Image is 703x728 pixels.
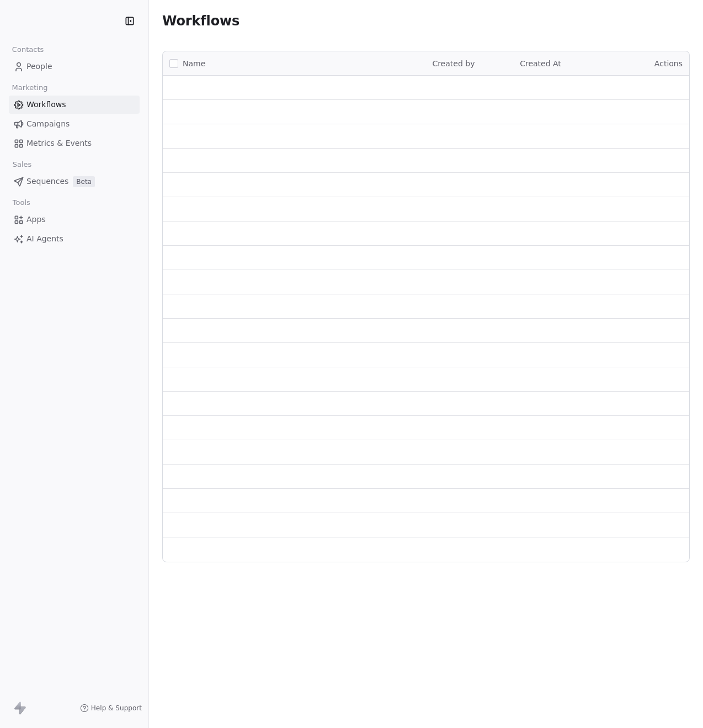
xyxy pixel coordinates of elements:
[80,704,142,713] a: Help & Support
[9,115,140,133] a: Campaigns
[26,99,66,110] span: Workflows
[520,59,561,68] span: Created At
[432,59,475,68] span: Created by
[9,210,140,229] a: Apps
[9,134,140,152] a: Metrics & Events
[8,156,36,173] span: Sales
[26,176,68,187] span: Sequences
[91,704,142,713] span: Help & Support
[26,214,46,225] span: Apps
[162,13,239,29] span: Workflows
[7,80,52,96] span: Marketing
[26,118,70,130] span: Campaigns
[26,233,63,245] span: AI Agents
[9,57,140,76] a: People
[73,176,95,187] span: Beta
[183,58,205,70] span: Name
[9,230,140,248] a: AI Agents
[26,61,52,72] span: People
[8,194,35,211] span: Tools
[9,96,140,114] a: Workflows
[26,138,92,149] span: Metrics & Events
[7,41,49,58] span: Contacts
[9,172,140,191] a: SequencesBeta
[654,59,683,68] span: Actions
